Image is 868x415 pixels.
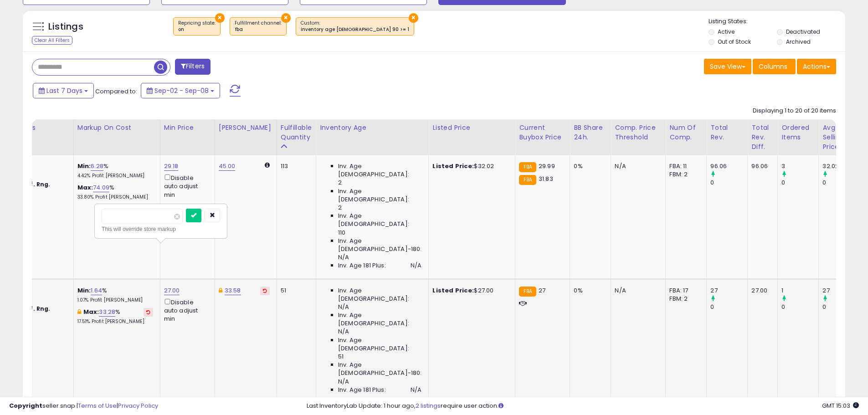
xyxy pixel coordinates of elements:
div: 0 [822,179,859,187]
label: Active [718,28,734,36]
label: Archived [786,38,811,46]
span: Inv. Age 181 Plus: [338,386,386,394]
div: fba [235,26,282,33]
button: × [409,13,418,23]
div: % [77,162,153,179]
div: 27 [710,287,747,295]
span: 2 [338,204,342,212]
div: 0 [781,303,818,311]
b: Max: [77,183,93,192]
p: 33.80% Profit [PERSON_NAME] [77,194,153,200]
span: Columns [759,62,787,71]
div: % [77,287,153,303]
span: Last 7 Days [46,86,82,95]
span: Inv. Age [DEMOGRAPHIC_DATA]: [338,287,421,303]
span: 29.99 [539,162,555,170]
small: FBA [519,175,536,185]
span: Repricing state : [178,20,216,33]
div: Ordered Items [781,123,815,142]
button: Filters [175,59,211,75]
span: N/A [338,253,349,261]
div: % [77,184,153,200]
div: Fulfillable Quantity [281,123,312,142]
span: 31.83 [539,174,553,183]
div: BB Share 24h. [574,123,607,142]
span: Inv. Age [DEMOGRAPHIC_DATA]-180: [338,237,421,253]
a: Terms of Use [78,401,117,410]
div: Total Rev. Diff. [751,123,774,152]
b: Min: [77,162,91,170]
div: FBM: 2 [669,170,699,179]
span: Inv. Age [DEMOGRAPHIC_DATA]: [338,311,421,328]
span: 51 [338,353,344,361]
div: $27.00 [432,287,508,295]
span: Inv. Age 181 Plus: [338,261,386,270]
span: Custom: [301,20,409,33]
div: 0 [710,303,747,311]
span: Inv. Age [DEMOGRAPHIC_DATA]: [338,336,421,353]
div: Current Buybox Price [519,123,566,142]
a: 45.00 [219,162,236,171]
div: Comp. Price Threshold [615,123,662,142]
div: Total Rev. [710,123,744,142]
button: Last 7 Days [33,83,94,98]
a: 29.18 [164,162,179,171]
div: FBM: 2 [669,295,699,303]
span: N/A [411,386,421,394]
div: 96.06 [751,162,770,170]
button: Actions [797,59,836,74]
button: × [281,13,291,23]
span: Inv. Age [DEMOGRAPHIC_DATA]: [338,162,421,179]
div: % [77,308,153,325]
label: Out of Stock [718,38,751,46]
div: Displaying 1 to 20 of 20 items [753,107,836,115]
span: 2025-09-16 15:03 GMT [822,401,859,410]
div: 51 [281,287,309,295]
a: 74.09 [93,183,109,192]
div: N/A [615,287,658,295]
div: 113 [281,162,309,170]
div: This will override store markup [102,225,220,234]
span: 2 [338,179,342,187]
i: Calculated using Dynamic Max Price. [265,162,270,168]
p: Listing States: [709,17,845,26]
p: 17.51% Profit [PERSON_NAME] [77,318,153,325]
div: 0% [574,162,604,170]
button: Save View [704,59,751,74]
div: N/A [615,162,658,170]
div: FBA: 11 [669,162,699,170]
div: 32.02 [822,162,859,170]
a: 6.28 [91,162,103,171]
b: Max: [83,307,99,316]
b: Listed Price: [432,162,474,170]
small: FBA [519,162,536,172]
div: Inventory Age [320,123,425,133]
a: 33.28 [99,307,115,317]
span: Sep-02 - Sep-08 [154,86,209,95]
button: Columns [753,59,796,74]
small: FBA [519,287,536,297]
div: 0 [710,179,747,187]
div: 27.00 [751,287,770,295]
a: 33.58 [225,286,241,295]
button: Sep-02 - Sep-08 [141,83,220,98]
span: N/A [338,328,349,336]
div: Clear All Filters [32,36,72,45]
span: Compared to: [95,87,137,96]
div: FBA: 17 [669,287,699,295]
div: 96.06 [710,162,747,170]
div: on [178,26,216,33]
div: seller snap | | [9,402,158,410]
span: 27 [539,286,545,295]
div: 3 [781,162,818,170]
a: 27.00 [164,286,180,295]
div: Markup on Cost [77,123,156,133]
a: Privacy Policy [118,401,158,410]
span: N/A [338,303,349,311]
label: Deactivated [786,28,820,36]
h5: Listings [48,20,83,33]
p: 1.07% Profit [PERSON_NAME] [77,297,153,303]
span: Inv. Age [DEMOGRAPHIC_DATA]-180: [338,361,421,377]
div: Disable auto adjust min [164,297,208,323]
div: Num of Comp. [669,123,703,142]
